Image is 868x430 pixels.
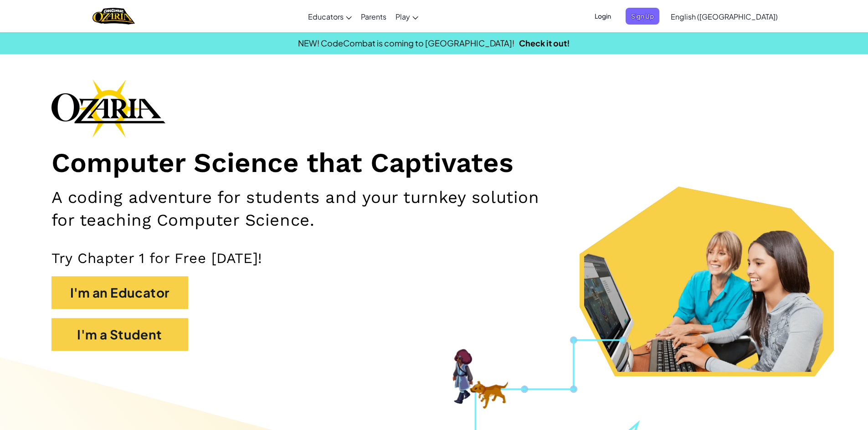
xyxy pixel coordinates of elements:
span: English ([GEOGRAPHIC_DATA]) [671,12,778,21]
a: Educators [303,4,356,29]
span: NEW! CodeCombat is coming to [GEOGRAPHIC_DATA]! [298,38,514,48]
h1: Computer Science that Captivates [51,147,817,180]
img: Ozaria branding logo [51,79,165,137]
a: Ozaria by CodeCombat logo [92,7,135,25]
img: Home [92,7,135,25]
span: Educators [308,12,344,21]
button: I'm a Student [51,318,188,351]
a: Parents [356,4,391,29]
a: English ([GEOGRAPHIC_DATA]) [666,4,782,29]
a: Check it out! [519,38,570,48]
button: I'm an Educator [51,276,188,309]
button: Sign Up [626,8,659,25]
a: Play [391,4,423,29]
span: Play [395,12,410,21]
h2: A coding adventure for students and your turnkey solution for teaching Computer Science. [51,186,565,231]
p: Try Chapter 1 for Free [DATE]! [51,249,817,267]
button: Login [589,8,616,25]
